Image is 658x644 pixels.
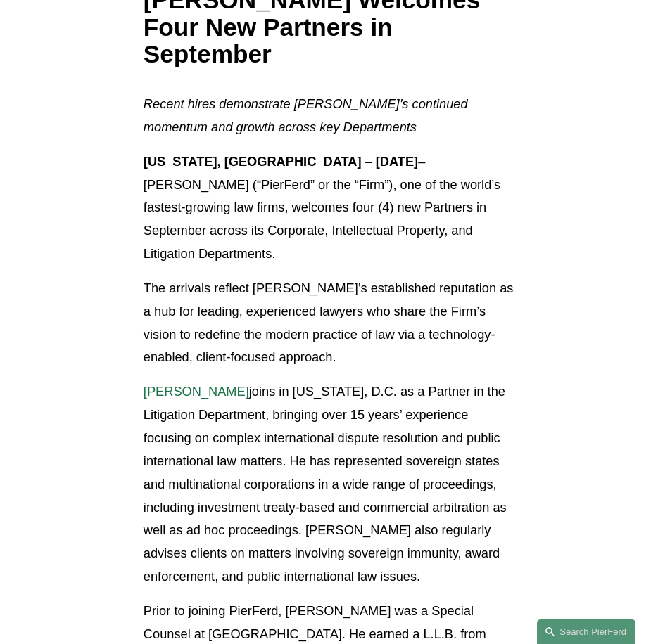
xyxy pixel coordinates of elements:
[537,619,635,644] a: Search this site
[144,96,472,134] em: Recent hires demonstrate [PERSON_NAME]’s continued momentum and growth across key Departments
[144,384,249,399] a: [PERSON_NAME]
[144,150,514,266] p: – [PERSON_NAME] (“PierFerd” or the “Firm”), one of the world’s fastest-growing law firms, welcome...
[144,154,418,169] strong: [US_STATE], [GEOGRAPHIC_DATA] – [DATE]
[144,380,514,588] p: joins in [US_STATE], D.C. as a Partner in the Litigation Department, bringing over 15 years’ expe...
[144,277,514,369] p: The arrivals reflect [PERSON_NAME]’s established reputation as a hub for leading, experienced law...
